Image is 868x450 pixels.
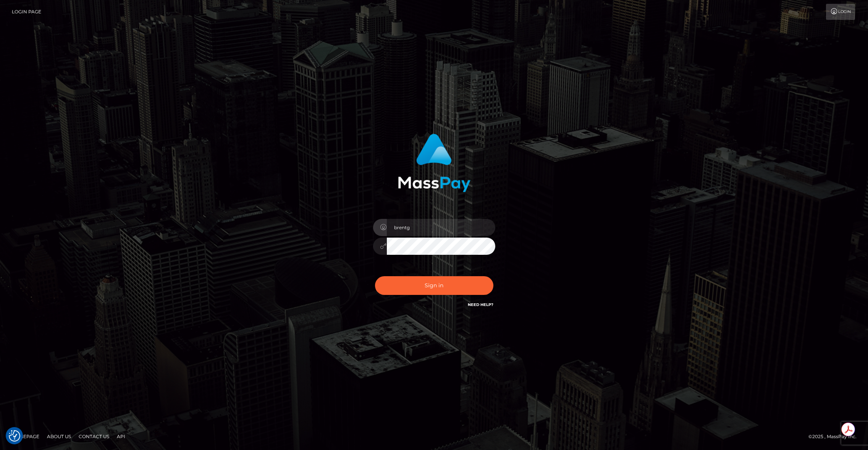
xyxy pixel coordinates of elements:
[9,430,20,442] button: Consent Preferences
[468,302,493,307] a: Need Help?
[44,431,74,442] a: About Us
[76,431,112,442] a: Contact Us
[398,134,470,192] img: MassPay Login
[9,430,20,442] img: Revisit consent button
[114,431,128,442] a: API
[12,4,41,20] a: Login Page
[808,432,862,441] div: © 2025 , MassPay Inc.
[826,4,855,20] a: Login
[387,219,495,236] input: Username...
[8,431,42,442] a: Homepage
[375,276,493,295] button: Sign in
